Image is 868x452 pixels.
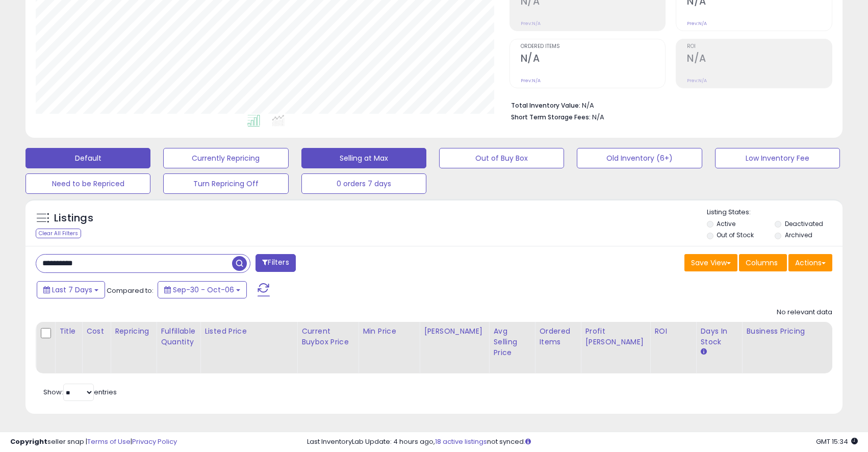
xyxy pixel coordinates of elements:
[205,326,293,337] div: Listed Price
[739,254,787,271] button: Columns
[707,208,843,217] p: Listing States:
[132,437,177,446] a: Privacy Policy
[521,20,541,27] small: Prev: N/A
[788,254,832,271] button: Actions
[717,231,754,239] label: Out of Stock
[10,437,47,446] strong: Copyright
[43,387,117,397] span: Show: entries
[163,173,288,194] button: Turn Repricing Off
[25,173,150,194] button: Need to be Repriced
[687,20,707,27] small: Prev: N/A
[717,219,735,228] label: Active
[54,211,93,225] h5: Listings
[592,112,604,122] span: N/A
[424,326,484,337] div: [PERSON_NAME]
[511,101,580,110] b: Total Inventory Value:
[521,53,666,66] h2: N/A
[539,326,576,347] div: Ordered Items
[493,326,530,358] div: Avg Selling Price
[256,254,295,272] button: Filters
[107,286,154,295] span: Compared to:
[158,281,247,298] button: Sep-30 - Oct-06
[785,231,812,239] label: Archived
[511,113,591,121] b: Short Term Storage Fees:
[301,148,426,168] button: Selling at Max
[59,326,78,337] div: Title
[816,437,858,446] span: 2025-10-14 15:34 GMT
[36,229,81,238] div: Clear All Filters
[439,148,564,168] button: Out of Buy Box
[115,326,152,337] div: Repricing
[10,437,177,447] div: seller snap | |
[700,326,737,347] div: Days In Stock
[746,258,778,268] span: Columns
[654,326,692,337] div: ROI
[86,326,106,337] div: Cost
[746,326,850,337] div: Business Pricing
[585,326,646,347] div: Profit [PERSON_NAME]
[37,281,105,298] button: Last 7 Days
[87,437,131,446] a: Terms of Use
[521,44,666,49] span: Ordered Items
[777,308,832,317] div: No relevant data
[163,148,288,168] button: Currently Repricing
[25,148,150,168] button: Default
[687,53,832,66] h2: N/A
[363,326,415,337] div: Min Price
[687,78,707,84] small: Prev: N/A
[684,254,737,271] button: Save View
[301,326,354,347] div: Current Buybox Price
[301,173,426,194] button: 0 orders 7 days
[161,326,196,347] div: Fulfillable Quantity
[700,347,706,357] small: Days In Stock.
[307,437,858,447] div: Last InventoryLab Update: 4 hours ago, not synced.
[435,437,487,446] a: 18 active listings
[511,98,825,111] li: N/A
[577,148,702,168] button: Old Inventory (6+)
[785,219,823,228] label: Deactivated
[52,285,92,295] span: Last 7 Days
[715,148,840,168] button: Low Inventory Fee
[687,44,832,49] span: ROI
[521,78,541,84] small: Prev: N/A
[173,285,234,295] span: Sep-30 - Oct-06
